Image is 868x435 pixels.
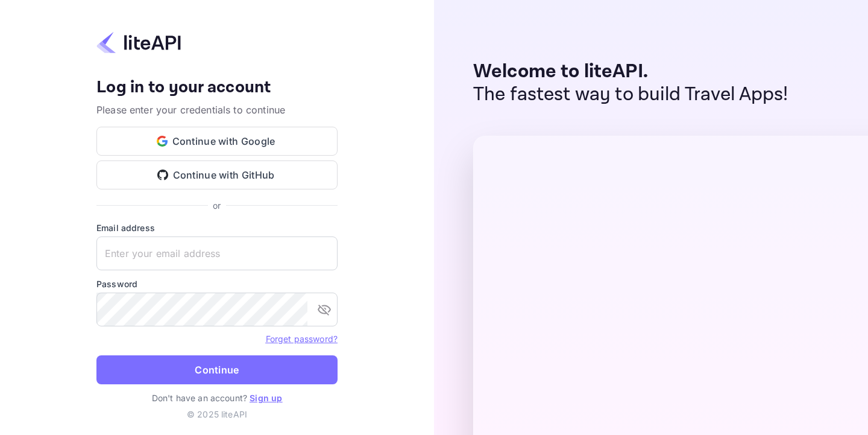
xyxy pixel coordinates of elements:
[473,83,788,106] p: The fastest way to build Travel Apps!
[250,393,282,403] a: Sign up
[96,77,338,98] h4: Log in to your account
[266,332,338,345] a: Forget password?
[96,103,338,117] p: Please enter your credentials to continue
[96,127,338,156] button: Continue with Google
[96,278,338,290] label: Password
[96,160,338,189] button: Continue with GitHub
[312,297,336,322] button: toggle password visibility
[96,355,338,384] button: Continue
[187,408,247,421] p: © 2025 liteAPI
[96,237,338,270] input: Enter your email address
[473,60,788,83] p: Welcome to liteAPI.
[96,392,338,404] p: Don't have an account?
[96,31,181,54] img: liteapi
[266,334,338,344] a: Forget password?
[213,199,221,212] p: or
[96,221,338,234] label: Email address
